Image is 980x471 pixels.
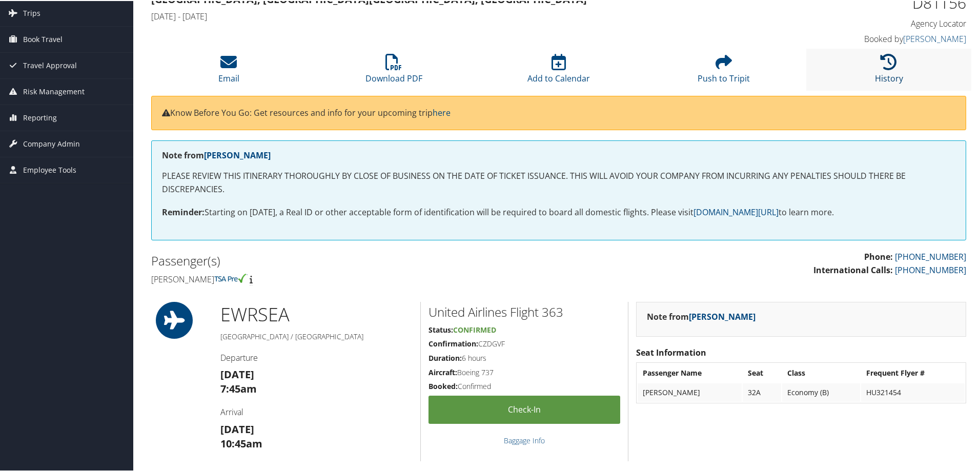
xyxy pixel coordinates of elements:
th: Frequent Flyer # [861,363,965,381]
strong: Phone: [864,250,893,261]
strong: [DATE] [220,366,254,380]
img: tsa-precheck.png [214,273,248,282]
a: History [875,58,903,83]
strong: Aircraft: [428,366,457,376]
h2: United Airlines Flight 363 [428,302,620,320]
th: Class [782,363,860,381]
h4: [DATE] - [DATE] [151,10,759,21]
th: Passenger Name [638,363,742,381]
a: Check-in [428,395,620,423]
h5: Confirmed [428,380,620,391]
td: 32A [743,382,781,401]
strong: Booked: [428,380,458,390]
span: Book Travel [23,26,63,51]
td: [PERSON_NAME] [638,382,742,401]
a: [PHONE_NUMBER] [895,250,966,261]
strong: Status: [428,324,453,334]
span: Company Admin [23,130,80,156]
span: Employee Tools [23,156,76,182]
th: Seat [743,363,781,381]
h5: 6 hours [428,352,620,362]
strong: International Calls: [813,263,893,275]
a: [DOMAIN_NAME][URL] [693,206,779,217]
h1: EWR SEA [220,301,413,326]
h4: Booked by [774,32,966,44]
h4: Agency Locator [774,17,966,28]
a: [PHONE_NUMBER] [895,263,966,275]
p: Know Before You Go: Get resources and info for your upcoming trip [162,106,955,119]
strong: [DATE] [220,421,254,435]
strong: 7:45am [220,381,257,395]
strong: Duration: [428,352,462,362]
p: Starting on [DATE], a Real ID or other acceptable form of identification will be required to boar... [162,205,955,218]
a: [PERSON_NAME] [689,310,756,321]
a: here [433,106,451,117]
a: Push to Tripit [698,58,750,83]
strong: Reminder: [162,206,205,217]
strong: 10:45am [220,436,262,449]
strong: Note from [647,310,756,321]
h5: [GEOGRAPHIC_DATA] / [GEOGRAPHIC_DATA] [220,331,413,341]
h4: [PERSON_NAME] [151,273,551,284]
span: Risk Management [23,78,85,104]
a: Email [218,58,239,83]
a: Download PDF [365,58,422,83]
h2: Passenger(s) [151,251,551,269]
h5: CZDGVF [428,338,620,348]
span: Reporting [23,104,57,130]
h4: Arrival [220,405,413,417]
a: [PERSON_NAME] [903,32,966,44]
span: Travel Approval [23,52,77,77]
h4: Departure [220,351,413,362]
strong: Seat Information [636,346,706,357]
a: [PERSON_NAME] [204,149,271,160]
p: PLEASE REVIEW THIS ITINERARY THOROUGHLY BY CLOSE OF BUSINESS ON THE DATE OF TICKET ISSUANCE. THIS... [162,169,955,195]
span: Confirmed [453,324,496,334]
h5: Boeing 737 [428,366,620,377]
a: Add to Calendar [527,58,590,83]
td: HU321454 [861,382,965,401]
strong: Note from [162,149,271,160]
td: Economy (B) [782,382,860,401]
a: Baggage Info [504,435,545,444]
strong: Confirmation: [428,338,478,347]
